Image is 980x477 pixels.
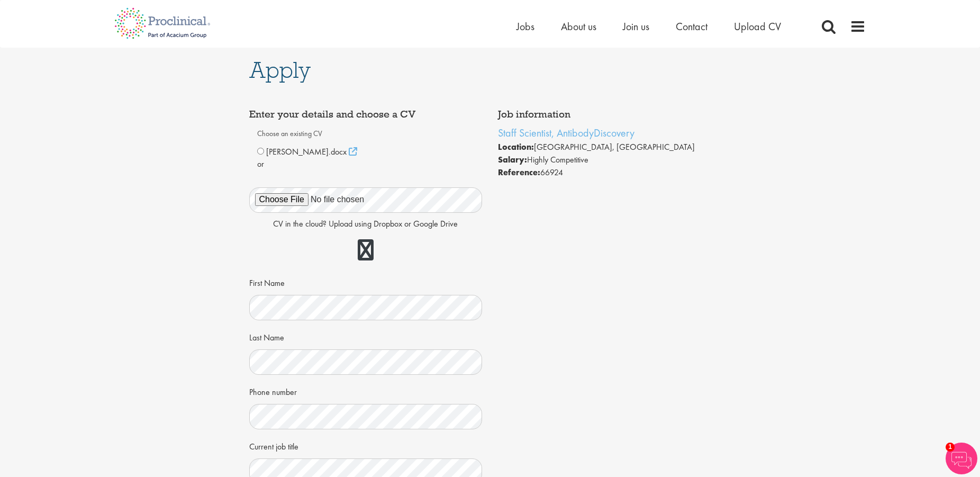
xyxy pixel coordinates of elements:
h4: Enter your details and choose a CV [249,109,483,120]
a: About us [561,20,596,33]
strong: Reference: [498,167,540,178]
li: 66924 [498,166,731,179]
li: [GEOGRAPHIC_DATA], [GEOGRAPHIC_DATA] [498,141,731,154]
a: Contact [676,20,707,33]
label: Choose an existing CV [257,125,475,143]
span: Apply [249,56,311,84]
p: CV in the cloud? Upload using Dropbox or Google Drive [249,218,483,230]
strong: Salary: [498,154,527,165]
span: [PERSON_NAME].docx [266,146,347,157]
span: 1 [946,443,955,452]
a: Join us [623,20,649,33]
label: Last Name [249,328,284,344]
h4: Job information [498,109,731,120]
strong: Location: [498,141,534,152]
a: Upload CV [734,20,781,33]
img: Chatbot [946,443,977,474]
label: First Name [249,274,285,290]
li: Highly Competitive [498,154,731,166]
label: Current job title [249,437,298,453]
label: Phone number [249,383,297,399]
a: Jobs [516,20,534,33]
a: Staff Scientist, AntibodyDiscovery [498,126,634,140]
p: or [257,158,475,170]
